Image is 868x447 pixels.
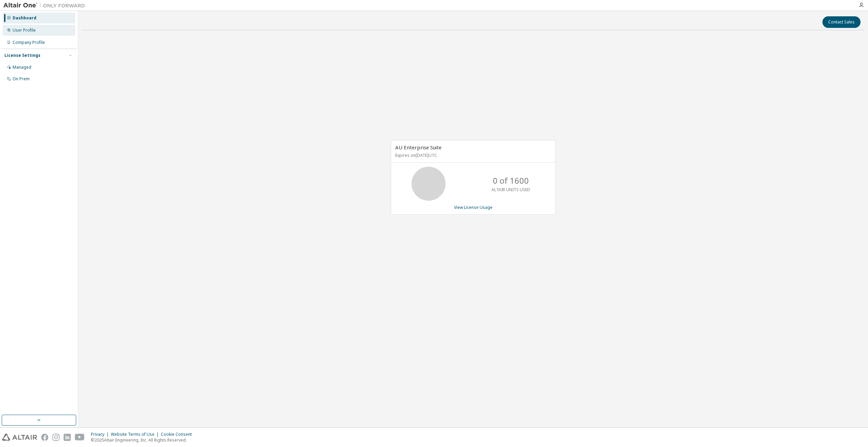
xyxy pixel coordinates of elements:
[4,53,40,58] div: License Settings
[13,28,36,33] div: User Profile
[75,434,85,441] img: youtube.svg
[91,432,111,437] div: Privacy
[111,432,161,437] div: Website Terms of Use
[395,152,550,158] p: Expires on [DATE] UTC
[454,204,493,210] a: View License Usage
[3,2,88,9] img: Altair One
[13,40,45,45] div: Company Profile
[41,434,48,441] img: facebook.svg
[13,76,30,82] div: On Prem
[395,144,441,151] span: AU Enterprise Suite
[64,434,71,441] img: linkedin.svg
[52,434,60,441] img: instagram.svg
[13,65,31,70] div: Managed
[2,434,37,441] img: altair_logo.svg
[161,432,196,437] div: Cookie Consent
[491,187,530,193] p: ALTAIR UNITS USED
[13,15,36,21] div: Dashboard
[493,175,529,186] p: 0 of 1600
[91,437,196,443] p: © 2025 Altair Engineering, Inc. All Rights Reserved.
[822,16,861,28] button: Contact Sales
